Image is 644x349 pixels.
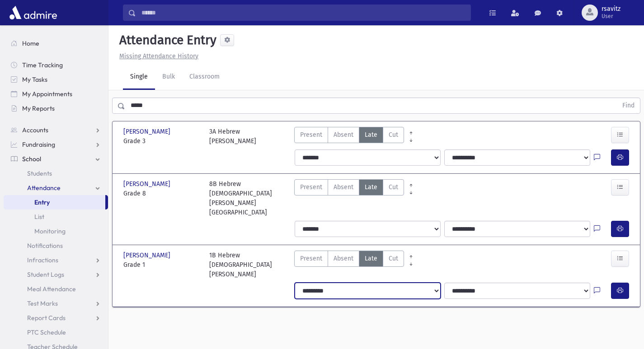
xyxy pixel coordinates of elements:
[4,123,108,137] a: Accounts
[22,90,72,98] span: My Appointments
[123,189,200,198] span: Grade 8
[22,39,39,47] span: Home
[300,130,322,140] span: Present
[4,325,108,340] a: PTC Schedule
[334,254,353,263] span: Absent
[300,254,322,263] span: Present
[182,65,227,90] a: Classroom
[4,224,108,238] a: Monitoring
[294,127,404,146] div: AttTypes
[4,137,108,152] a: Fundraising
[4,152,108,166] a: School
[294,179,404,217] div: AttTypes
[4,166,108,181] a: Students
[209,179,286,217] div: 8B Hebrew [DEMOGRAPHIC_DATA][PERSON_NAME][GEOGRAPHIC_DATA]
[27,184,61,192] span: Attendance
[27,328,66,336] span: PTC Schedule
[389,254,398,263] span: Cut
[365,182,377,192] span: Late
[34,227,66,235] span: Monitoring
[209,251,286,279] div: 1B Hebrew [DEMOGRAPHIC_DATA][PERSON_NAME]
[123,65,155,90] a: Single
[22,104,55,112] span: My Reports
[4,311,108,325] a: Report Cards
[389,130,398,140] span: Cut
[4,195,105,209] a: Entry
[365,254,377,263] span: Late
[34,213,44,221] span: List
[334,182,353,192] span: Absent
[602,5,620,13] span: rsavitz
[4,36,108,51] a: Home
[4,72,108,87] a: My Tasks
[34,198,50,206] span: Entry
[602,13,620,20] span: User
[4,181,108,195] a: Attendance
[4,58,108,72] a: Time Tracking
[136,5,470,21] input: Search
[4,209,108,224] a: List
[389,182,398,192] span: Cut
[27,169,52,177] span: Students
[27,270,64,279] span: Student Logs
[27,242,63,250] span: Notifications
[123,260,200,270] span: Grade 1
[209,127,256,146] div: 3A Hebrew [PERSON_NAME]
[119,52,198,60] u: Missing Attendance History
[4,253,108,267] a: Infractions
[22,140,55,149] span: Fundraising
[116,33,216,48] h5: Attendance Entry
[22,126,48,134] span: Accounts
[27,299,58,307] span: Test Marks
[27,285,76,293] span: Meal Attendance
[294,251,404,279] div: AttTypes
[4,101,108,116] a: My Reports
[123,136,200,146] span: Grade 3
[4,238,108,253] a: Notifications
[7,4,59,22] img: AdmirePro
[4,296,108,311] a: Test Marks
[4,282,108,296] a: Meal Attendance
[22,75,47,84] span: My Tasks
[334,130,353,140] span: Absent
[22,155,41,163] span: School
[27,314,66,322] span: Report Cards
[365,130,377,140] span: Late
[123,179,172,189] span: [PERSON_NAME]
[4,267,108,282] a: Student Logs
[116,52,198,60] a: Missing Attendance History
[123,127,172,136] span: [PERSON_NAME]
[27,256,58,264] span: Infractions
[300,182,322,192] span: Present
[22,61,63,69] span: Time Tracking
[155,65,182,90] a: Bulk
[123,251,172,260] span: [PERSON_NAME]
[4,87,108,101] a: My Appointments
[617,98,640,113] button: Find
